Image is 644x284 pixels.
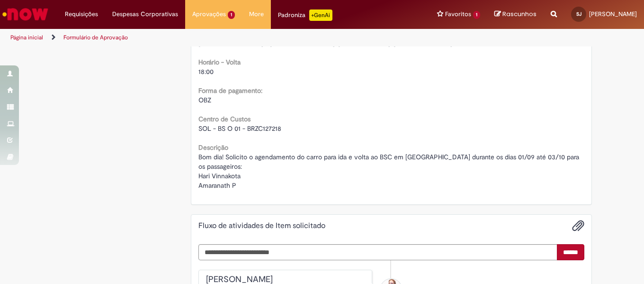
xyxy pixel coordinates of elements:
span: More [249,9,264,19]
button: Adicionar anexos [572,220,584,232]
ul: Trilhas de página [7,29,422,46]
img: ServiceNow [1,5,50,24]
h2: Fluxo de atividades de Item solicitado Histórico de tíquete [198,222,325,230]
span: 1 [228,11,235,19]
span: 1 [473,11,480,19]
b: Horário - Volta [198,58,241,66]
a: Formulário de Aprovação [63,34,128,41]
a: Rascunhos [494,10,537,19]
div: Padroniza [278,9,332,21]
b: Descrição [198,143,228,152]
a: Página inicial [10,34,43,41]
span: Favoritos [445,9,471,19]
span: OBZ [198,96,211,104]
span: SJ [576,11,581,17]
span: Despesas Corporativas [112,9,178,19]
b: Centro de Custos [198,115,250,123]
span: [PERSON_NAME] [589,10,637,18]
b: Forma de pagamento: [198,86,262,95]
textarea: Digite sua mensagem aqui... [198,244,558,260]
span: Rascunhos [502,9,537,18]
span: Bom dia! Solicito o agendamento do carro para ida e volta ao BSC em [GEOGRAPHIC_DATA] durante os ... [198,153,581,190]
span: Requisições [65,9,98,19]
span: 18:00 [198,67,214,76]
span: Aprovações [192,9,226,19]
span: SOL - BS O 01 - BRZC127218 [198,124,281,133]
p: +GenAi [309,9,332,21]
